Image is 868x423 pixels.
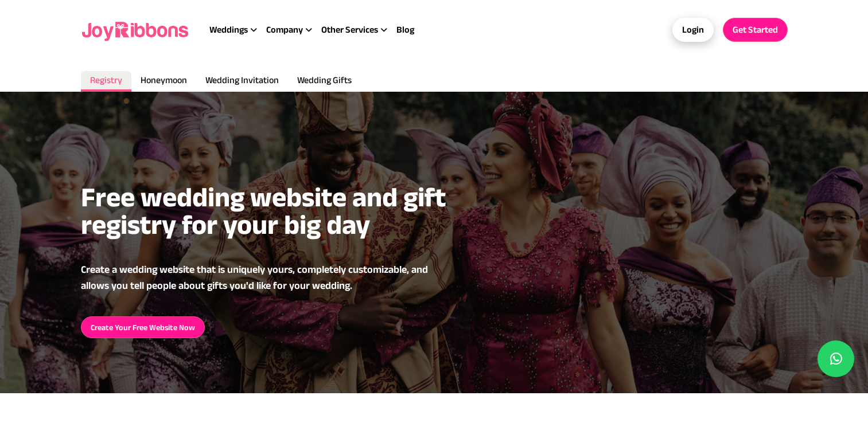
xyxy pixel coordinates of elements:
[321,23,396,37] div: Other Services
[672,18,714,42] a: Login
[297,75,352,85] span: Wedding Gifts
[81,183,494,238] h2: Free wedding website and gift registry for your big day
[90,75,122,85] span: Registry
[209,23,266,37] div: Weddings
[205,75,279,85] span: Wedding Invitation
[396,23,414,37] a: Blog
[141,75,187,85] span: Honeymoon
[131,71,196,92] a: Honeymoon
[81,316,205,338] a: Create Your Free Website Now
[81,11,191,48] img: joyribbons logo
[723,18,788,42] a: Get Started
[288,71,361,92] a: Wedding Gifts
[81,71,131,92] a: Registry
[196,71,288,92] a: Wedding Invitation
[81,261,448,293] p: Create a wedding website that is uniquely yours, completely customizable, and allows you tell peo...
[266,23,321,37] div: Company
